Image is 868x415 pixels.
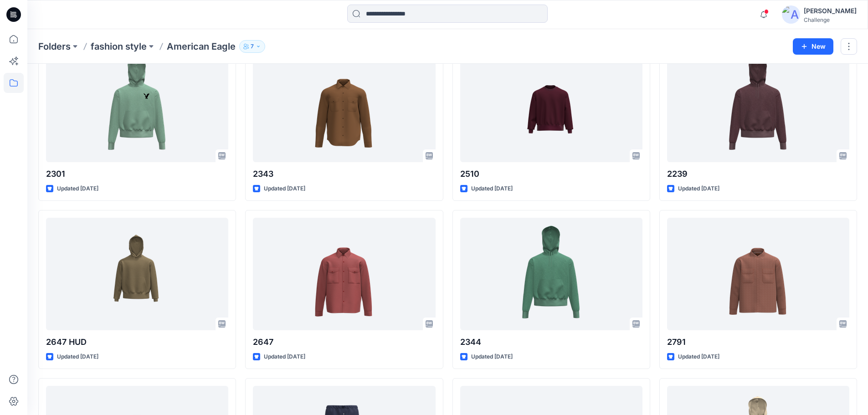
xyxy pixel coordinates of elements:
[471,352,513,362] p: Updated [DATE]
[667,336,849,348] p: 2791
[46,218,228,330] a: 2647 HUD
[239,40,265,53] button: 7
[253,50,435,162] a: 2343
[46,336,228,348] p: 2647 HUD
[253,218,435,330] a: 2647
[678,352,719,362] p: Updated [DATE]
[57,352,98,362] p: Updated [DATE]
[460,50,642,162] a: 2510
[471,184,513,194] p: Updated [DATE]
[460,336,642,348] p: 2344
[667,218,849,330] a: 2791
[804,5,857,16] div: [PERSON_NAME]
[460,168,642,180] p: 2510
[57,184,98,194] p: Updated [DATE]
[460,218,642,330] a: 2344
[793,38,833,55] button: New
[264,184,305,194] p: Updated [DATE]
[782,5,800,24] img: avatar
[167,40,236,53] p: American Eagle
[253,336,435,348] p: 2647
[46,168,228,180] p: 2301
[678,184,719,194] p: Updated [DATE]
[667,50,849,162] a: 2239
[38,40,71,53] a: Folders
[46,50,228,162] a: 2301
[804,16,857,23] div: Challenge
[264,352,305,362] p: Updated [DATE]
[251,41,254,51] p: 7
[253,168,435,180] p: 2343
[667,168,849,180] p: 2239
[91,40,147,53] a: fashion style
